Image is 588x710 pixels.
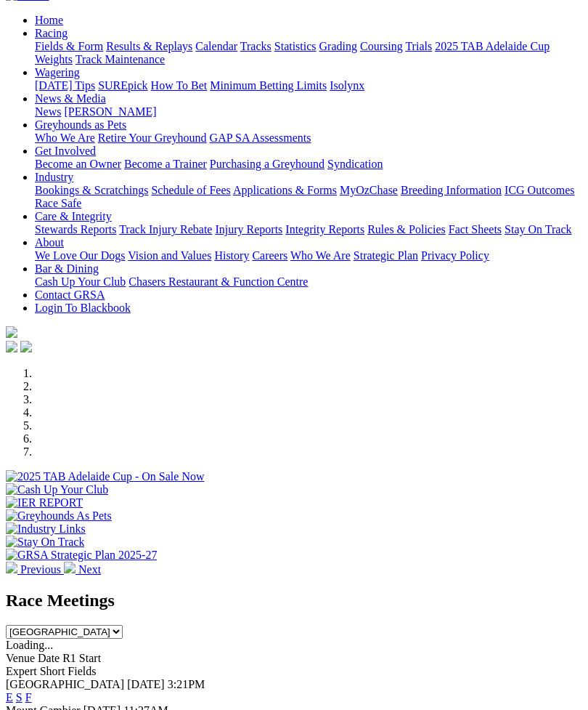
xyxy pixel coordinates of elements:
a: History [214,249,249,262]
a: E [6,691,13,703]
div: Bar & Dining [35,275,582,289]
a: Wagering [35,66,80,78]
a: Careers [252,249,287,262]
span: Date [38,652,60,664]
a: Race Safe [35,197,81,209]
a: Fields & Form [35,40,103,52]
a: Retire Your Greyhound [98,132,207,144]
span: 3:21PM [168,678,205,690]
span: Loading... [6,639,53,651]
a: Stay On Track [505,223,571,235]
a: News & Media [35,92,106,105]
div: Care & Integrity [35,223,582,236]
span: Short [40,665,65,677]
div: News & Media [35,105,582,118]
a: Grading [319,40,357,52]
div: Racing [35,40,582,66]
span: Previous [20,563,61,576]
a: We Love Our Dogs [35,249,125,262]
a: SUREpick [98,79,147,92]
img: facebook.svg [6,341,17,352]
img: 2025 TAB Adelaide Cup - On Sale Now [6,470,205,483]
a: Breeding Information [401,184,502,196]
a: [DATE] Tips [35,79,95,92]
img: Greyhounds As Pets [6,509,112,523]
a: Weights [35,53,73,65]
a: Get Involved [35,145,96,157]
a: Who We Are [290,249,351,262]
a: Trials [405,40,432,52]
img: Cash Up Your Club [6,483,108,496]
h2: Race Meetings [6,591,582,610]
a: Minimum Betting Limits [210,79,327,92]
img: Industry Links [6,523,86,536]
a: Schedule of Fees [151,184,230,196]
span: Venue [6,652,35,664]
span: [GEOGRAPHIC_DATA] [6,678,124,690]
span: R1 Start [62,652,101,664]
img: chevron-left-pager-white.svg [6,562,17,573]
a: Rules & Policies [367,223,446,235]
a: Strategic Plan [354,249,418,262]
a: Track Maintenance [75,53,165,65]
a: Applications & Forms [233,184,337,196]
a: Results & Replays [106,40,192,52]
a: About [35,236,64,249]
div: Wagering [35,79,582,92]
a: MyOzChase [340,184,398,196]
a: Become a Trainer [124,158,207,170]
a: Greyhounds as Pets [35,118,126,131]
a: How To Bet [151,79,208,92]
a: ICG Outcomes [505,184,574,196]
img: IER REPORT [6,496,83,509]
a: Bookings & Scratchings [35,184,148,196]
a: Contact GRSA [35,289,105,301]
a: Become an Owner [35,158,121,170]
a: News [35,105,61,118]
img: logo-grsa-white.png [6,326,17,338]
a: Previous [6,563,64,576]
a: Purchasing a Greyhound [210,158,324,170]
a: [PERSON_NAME] [64,105,156,118]
a: S [16,691,23,703]
div: Get Involved [35,158,582,171]
a: 2025 TAB Adelaide Cup [435,40,550,52]
span: Next [78,563,101,576]
a: Who We Are [35,132,95,144]
a: Integrity Reports [285,223,364,235]
img: Stay On Track [6,536,84,549]
a: Calendar [195,40,237,52]
img: twitter.svg [20,341,32,352]
span: [DATE] [127,678,165,690]
a: Stewards Reports [35,223,116,235]
a: Track Injury Rebate [119,223,212,235]
a: Care & Integrity [35,210,112,222]
a: Industry [35,171,73,183]
a: Privacy Policy [421,249,489,262]
a: Fact Sheets [449,223,502,235]
div: Industry [35,184,582,210]
a: Syndication [327,158,383,170]
a: Cash Up Your Club [35,275,126,288]
a: Chasers Restaurant & Function Centre [128,275,308,288]
a: Coursing [360,40,403,52]
a: Isolynx [330,79,364,92]
a: Home [35,14,63,26]
img: chevron-right-pager-white.svg [64,562,75,573]
a: Vision and Values [128,249,211,262]
a: Tracks [240,40,271,52]
img: GRSA Strategic Plan 2025-27 [6,549,157,562]
a: Injury Reports [215,223,282,235]
div: About [35,249,582,262]
a: F [25,691,32,703]
span: Expert [6,665,37,677]
a: Next [64,563,101,576]
a: GAP SA Assessments [210,132,311,144]
a: Statistics [274,40,317,52]
a: Racing [35,27,68,39]
div: Greyhounds as Pets [35,132,582,145]
a: Bar & Dining [35,262,99,275]
a: Login To Blackbook [35,302,131,314]
span: Fields [68,665,96,677]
